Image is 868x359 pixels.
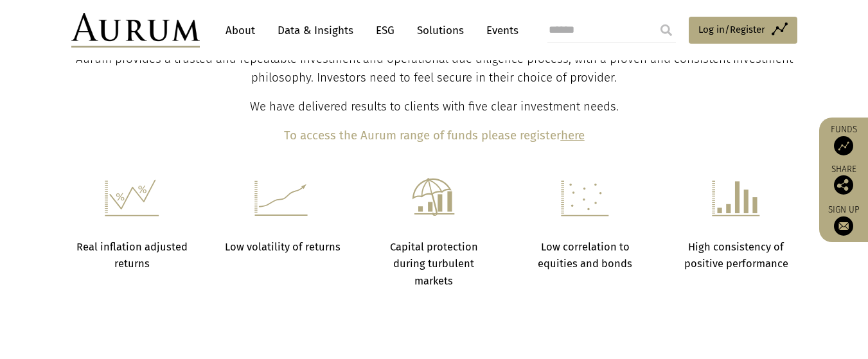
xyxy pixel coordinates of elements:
a: About [219,19,261,42]
a: Log in/Register [689,17,797,44]
img: Sign up to our newsletter [834,216,853,236]
a: here [561,128,585,143]
strong: High consistency of positive performance [684,241,788,270]
strong: Real inflation adjusted returns [76,241,188,270]
img: Share this post [834,175,853,195]
strong: Capital protection during turbulent markets [390,241,478,287]
div: Share [826,165,862,195]
input: Submit [653,17,679,43]
a: Solutions [411,19,470,42]
a: Events [480,19,518,42]
a: Data & Insights [271,19,360,42]
b: To access the Aurum range of funds please register [284,128,561,143]
img: Access Funds [834,136,853,155]
img: Aurum [71,13,200,48]
a: ESG [369,19,401,42]
span: Log in/Register [698,22,765,37]
a: Funds [826,124,862,155]
a: Sign up [826,204,862,236]
span: We have delivered results to clients with five clear investment needs. [250,100,619,114]
strong: Low correlation to equities and bonds [538,241,632,270]
strong: Low volatility of returns [225,241,341,253]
